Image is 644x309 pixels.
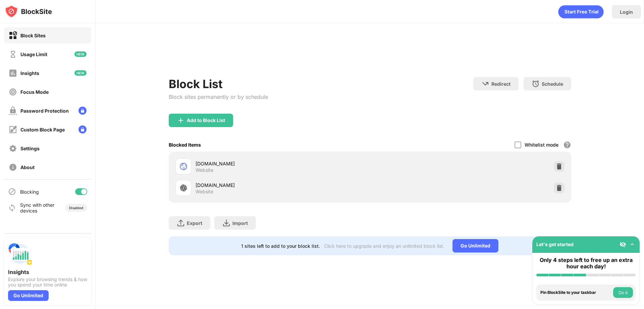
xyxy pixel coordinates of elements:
div: Block sites permanently or by schedule [169,93,268,100]
div: Website [196,189,213,195]
div: Custom Block Page [20,127,65,132]
div: Schedule [542,81,563,87]
img: insights-off.svg [9,69,17,77]
div: Add to Block List [187,118,225,123]
div: Disabled [69,206,83,210]
img: customize-block-page-off.svg [9,125,17,134]
img: new-icon.svg [74,51,87,57]
img: block-on.svg [9,31,17,40]
img: omni-setup-toggle.svg [629,241,636,248]
div: Pin BlockSite to your taskbar [540,290,611,295]
div: Go Unlimited [8,290,49,301]
div: Let's get started [536,241,574,247]
div: Insights [8,269,87,275]
img: logo-blocksite.svg [5,5,52,18]
div: Blocking [20,189,39,195]
div: [DOMAIN_NAME] [196,182,370,189]
div: Website [196,167,213,173]
div: Export [187,220,202,226]
img: new-icon.svg [74,70,87,76]
div: Block Sites [20,33,46,38]
div: Explore your browsing trends & how you spend your time online [8,277,87,287]
div: Redirect [491,81,511,87]
div: Focus Mode [20,89,49,95]
img: settings-off.svg [9,144,17,153]
div: Usage Limit [20,51,47,57]
img: sync-icon.svg [8,204,16,212]
img: time-usage-off.svg [9,50,17,59]
div: Only 4 steps left to free up an extra hour each day! [536,257,636,270]
img: focus-off.svg [9,88,17,96]
div: Whitelist mode [525,142,558,148]
div: Settings [20,146,40,151]
div: Insights [20,70,39,76]
div: About [20,164,35,170]
img: favicons [179,162,187,170]
div: [DOMAIN_NAME] [196,160,370,167]
img: password-protection-off.svg [9,107,17,115]
div: Password Protection [20,108,69,114]
img: favicons [179,184,187,192]
div: Login [620,9,633,15]
div: Blocked Items [169,142,201,148]
div: Click here to upgrade and enjoy an unlimited block list. [324,243,444,249]
div: Import [232,220,248,226]
div: 1 sites left to add to your block list. [241,243,320,249]
img: lock-menu.svg [78,125,87,133]
div: animation [558,5,604,18]
div: Go Unlimited [452,239,498,253]
img: about-off.svg [9,163,17,171]
img: push-insights.svg [8,242,32,266]
img: eye-not-visible.svg [620,241,626,248]
div: Sync with other devices [20,202,55,214]
button: Do it [613,287,633,298]
div: Block List [169,77,268,91]
img: blocking-icon.svg [8,188,16,196]
img: lock-menu.svg [78,107,87,115]
iframe: Banner [169,42,571,69]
